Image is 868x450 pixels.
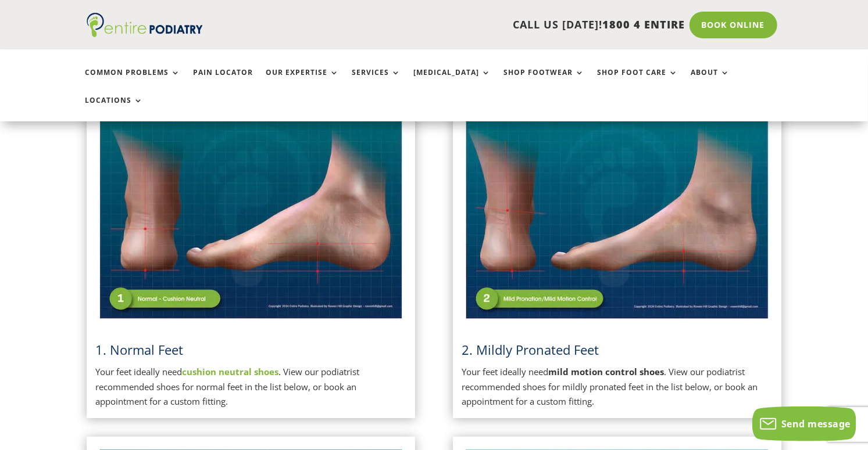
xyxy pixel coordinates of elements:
a: Book Online [690,12,777,38]
img: logo (1) [87,13,203,37]
span: 2. Mildly Pronated Feet [462,341,599,358]
a: Locations [85,96,144,121]
p: CALL US [DATE]! [247,17,685,33]
p: Your feet ideally need . View our podiatrist recommended shoes for normal feet in the list below,... [95,365,406,409]
a: Entire Podiatry [87,28,203,39]
img: Normal Feet - View Podiatrist Recommended Cushion Neutral Shoes [95,105,406,324]
button: Send message [752,406,856,441]
a: About [691,69,730,93]
span: Send message [781,417,851,430]
strong: mild motion control shoes [548,366,664,377]
a: Shop Foot Care [598,69,678,93]
a: 1. Normal Feet [95,341,183,358]
a: Common Problems [85,69,181,93]
img: Mildly Pronated Feet - View Podiatrist Recommended Mild Motion Control Shoes [462,105,772,324]
a: Our Expertise [266,69,340,93]
a: [MEDICAL_DATA] [414,69,491,93]
a: Services [352,69,401,93]
p: Your feet ideally need . View our podiatrist recommended shoes for mildly pronated feet in the li... [462,365,772,409]
a: cushion neutral shoes [182,366,278,377]
span: 1800 4 ENTIRE [603,17,685,31]
a: Shop Footwear [504,69,585,93]
a: Pain Locator [194,69,253,93]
